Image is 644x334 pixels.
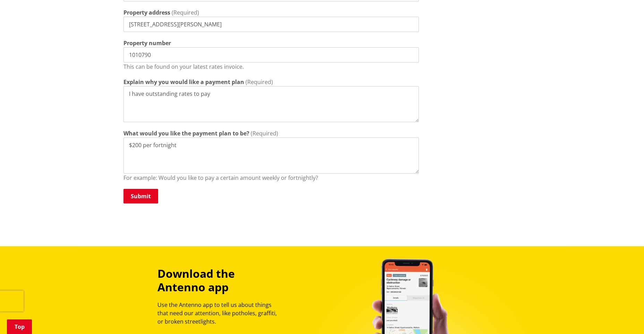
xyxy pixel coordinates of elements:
[123,174,419,182] p: For example: Would you like to pay a certain amount weekly or fortnightly?
[172,9,199,16] span: (Required)
[246,78,273,86] span: (Required)
[123,62,419,71] p: This can be found on your latest rates invoice.
[123,129,249,137] label: What would you like the payment plan to be?
[612,305,637,330] iframe: Messenger Launcher
[157,267,283,294] h3: Download the Antenno app
[251,130,278,137] span: (Required)
[123,189,158,203] button: Submit
[7,319,32,334] a: Top
[123,8,170,17] label: Property address
[123,39,171,47] label: Property number
[123,78,244,86] label: Explain why you would like a payment plan
[157,301,283,326] p: Use the Antenno app to tell us about things that need our attention, like potholes, graffiti, or ...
